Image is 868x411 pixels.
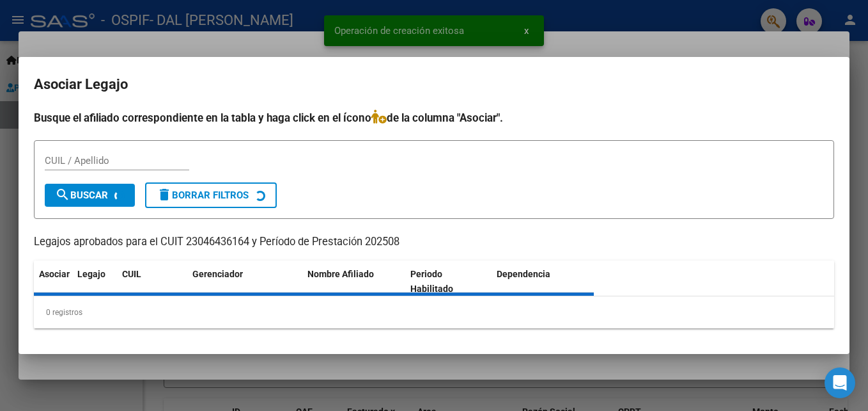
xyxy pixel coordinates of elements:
[157,187,172,202] mat-icon: delete
[34,234,834,250] p: Legajos aprobados para el CUIT 23046436164 y Período de Prestación 202508
[34,72,834,97] h2: Asociar Legajo
[145,182,277,208] button: Borrar Filtros
[122,269,141,279] span: CUIL
[492,261,594,303] datatable-header-cell: Dependencia
[187,261,302,303] datatable-header-cell: Gerenciador
[34,296,834,328] div: 0 registros
[307,269,374,279] span: Nombre Afiliado
[192,269,243,279] span: Gerenciador
[497,269,550,279] span: Dependencia
[39,269,70,279] span: Asociar
[45,184,135,207] button: Buscar
[825,367,855,398] div: Open Intercom Messenger
[55,187,70,202] mat-icon: search
[410,269,453,294] span: Periodo Habilitado
[55,189,108,201] span: Buscar
[117,261,187,303] datatable-header-cell: CUIL
[34,261,72,303] datatable-header-cell: Asociar
[405,261,492,303] datatable-header-cell: Periodo Habilitado
[34,109,834,126] h4: Busque el afiliado correspondiente en la tabla y haga click en el ícono de la columna "Asociar".
[302,261,405,303] datatable-header-cell: Nombre Afiliado
[72,261,117,303] datatable-header-cell: Legajo
[77,269,105,279] span: Legajo
[157,189,249,201] span: Borrar Filtros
